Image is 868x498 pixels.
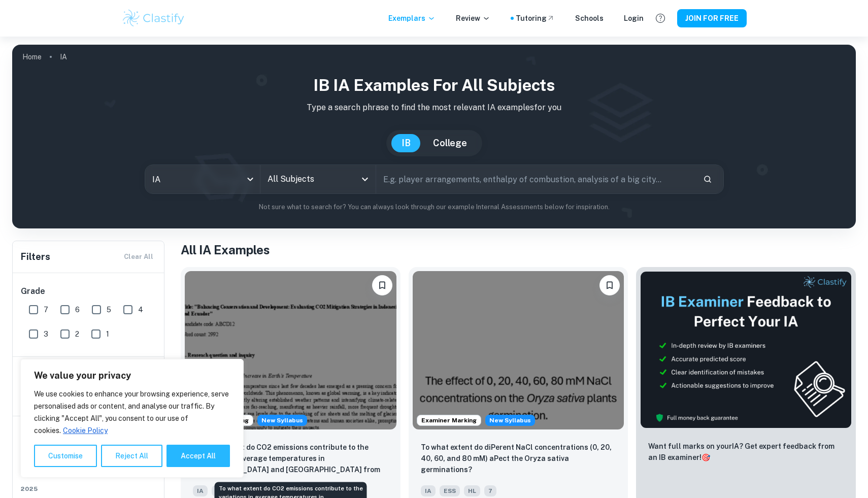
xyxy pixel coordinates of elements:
img: ESS IA example thumbnail: To what extent do diPerent NaCl concentr [413,271,624,429]
span: HL [464,485,480,496]
button: Accept All [166,445,230,467]
p: To what extent do diPerent NaCl concentrations (0, 20, 40, 60, and 80 mM) aPect the Oryza sativa ... [421,442,616,475]
img: Thumbnail [640,271,852,428]
div: IA [145,165,260,193]
a: Tutoring [516,13,555,24]
div: We value your privacy [20,359,244,478]
button: Customise [34,445,97,467]
button: JOIN FOR FREE [677,9,747,27]
span: 1 [106,328,109,340]
div: Starting from the May 2026 session, the ESS IA requirements have changed. We created this exempla... [257,415,307,426]
span: New Syllabus [485,415,535,426]
h1: All IA Examples [181,241,856,259]
a: Login [624,13,644,24]
button: Search [699,171,716,188]
span: 4 [138,304,143,315]
p: We value your privacy [34,370,230,382]
button: Open [358,172,372,186]
span: 🎯 [702,453,710,461]
a: Schools [575,13,604,24]
span: IA [421,485,436,496]
span: 6 [75,304,80,315]
p: IA [60,51,67,62]
button: IB [391,134,421,152]
span: 5 [107,304,111,315]
a: Cookie Policy [62,426,108,435]
span: ESS [440,485,460,496]
input: E.g. player arrangements, enthalpy of combustion, analysis of a big city... [376,165,694,193]
span: IA [193,485,208,496]
p: Type a search phrase to find the most relevant IA examples for you [20,102,848,114]
p: To what extent do CO2 emissions contribute to the variations in average temperatures in Indonesia... [193,442,388,476]
h1: IB IA examples for all subjects [20,73,848,97]
button: Please log in to bookmark exemplars [372,275,392,295]
h6: Grade [21,285,157,297]
span: Examiner Marking [417,416,481,425]
button: Please log in to bookmark exemplars [599,275,620,295]
p: Review [456,13,490,24]
p: We use cookies to enhance your browsing experience, serve personalised ads or content, and analys... [34,388,230,437]
span: ESS [212,485,232,496]
p: Want full marks on your IA ? Get expert feedback from an IB examiner! [648,441,844,463]
img: ESS IA example thumbnail: To what extent do CO2 emissions contribu [185,271,396,429]
div: Starting from the May 2026 session, the ESS IA requirements have changed. We created this exempla... [485,415,535,426]
button: Help and Feedback [652,10,669,27]
p: Not sure what to search for? You can always look through our example Internal Assessments below f... [20,202,848,212]
a: Home [22,50,42,64]
span: 3 [44,328,48,340]
span: 7 [44,304,48,315]
img: profile cover [12,45,856,228]
span: New Syllabus [257,415,307,426]
button: Reject All [101,445,162,467]
span: 2 [75,328,79,340]
p: Exemplars [388,13,436,24]
img: Clastify logo [121,8,186,28]
span: 2025 [21,484,157,493]
h6: Filters [21,250,50,264]
span: 7 [484,485,496,496]
button: College [423,134,477,152]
